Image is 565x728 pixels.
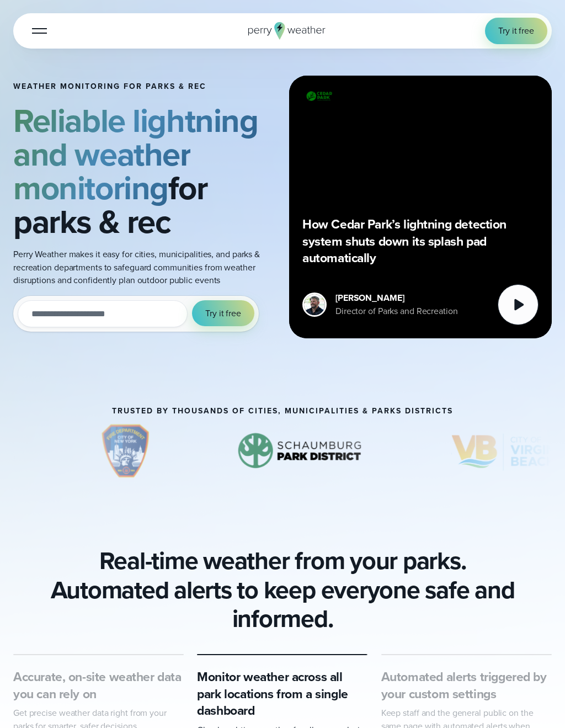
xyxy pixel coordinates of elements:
[498,24,534,38] span: Try it free
[205,307,241,320] span: Try it free
[13,546,552,634] h2: Real-time weather from your parks. Automated alerts to keep everyone safe and informed.
[13,668,184,702] h3: Accurate, on-site weather data you can rely on
[13,97,258,212] strong: Reliable lightning and weather monitoring
[222,423,379,479] div: 3 of 8
[222,423,379,479] img: Schaumburg-Park-District-1.svg
[485,18,547,44] a: Try it free
[13,423,552,484] div: slideshow
[84,423,169,479] img: City-of-New-York-Fire-Department-FDNY.svg
[335,291,458,305] div: [PERSON_NAME]
[381,668,552,702] h3: Automated alerts triggered by your custom settings
[112,407,453,416] h3: Trusted by thousands of cities, municipalities & parks districts
[302,216,539,267] p: How Cedar Park’s lightning detection system shuts down its splash pad automatically
[192,300,254,327] button: Try it free
[13,82,276,91] h1: Weather Monitoring for parks & rec
[302,89,335,103] img: City of Cedar Parks Logo
[335,305,458,318] div: Director of Parks and Recreation
[304,294,325,315] img: Mike DeVito
[84,423,169,479] div: 2 of 8
[13,248,276,287] p: Perry Weather makes it easy for cities, municipalities, and parks & recreation departments to saf...
[13,104,276,239] h2: for parks & rec
[197,668,367,719] h3: Monitor weather across all park locations from a single dashboard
